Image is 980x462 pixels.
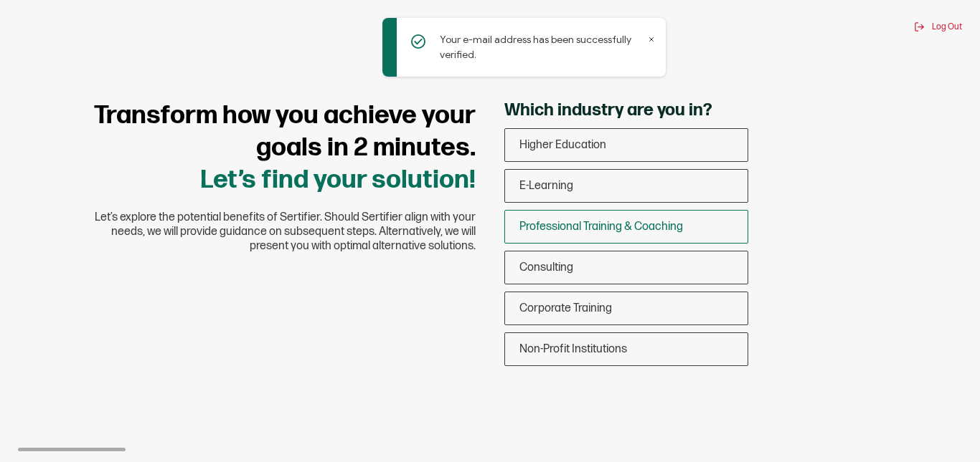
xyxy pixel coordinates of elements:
span: Professional Training & Coaching [519,220,683,234]
h1: Let’s find your solution! [74,100,476,196]
span: E-Learning [519,179,573,193]
span: Transform how you achieve your goals in 2 minutes. [94,100,476,163]
span: Which industry are you in? [504,100,712,121]
span: Higher Education [519,138,606,152]
p: Your e-mail address has been successfully verified. [440,32,644,62]
span: Log Out [932,21,962,32]
span: Consulting [519,261,573,274]
span: Non-Profit Institutions [519,342,627,356]
span: Corporate Training [519,302,612,315]
span: Let’s explore the potential benefits of Sertifier. Should Sertifier align with your needs, we wil... [74,211,476,254]
iframe: Chat Widget [908,393,980,462]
